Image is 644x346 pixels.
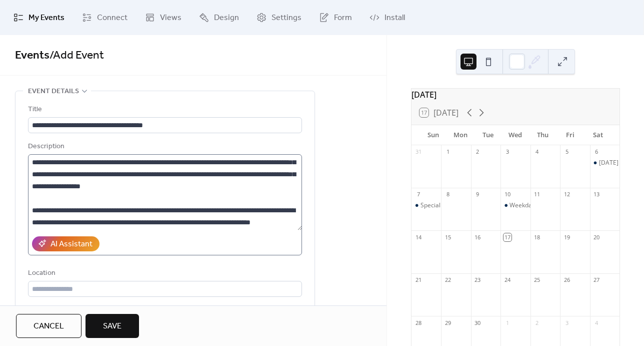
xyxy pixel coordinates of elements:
[414,319,422,326] div: 28
[28,141,300,153] div: Description
[414,276,422,284] div: 21
[556,125,584,145] div: Fri
[334,12,352,24] span: Form
[444,148,451,156] div: 1
[49,45,104,67] span: / Add Event
[533,233,541,241] div: 18
[563,233,570,241] div: 19
[15,45,49,67] a: Events
[533,191,541,198] div: 11
[593,276,600,284] div: 27
[28,12,64,24] span: My Events
[593,233,600,241] div: 20
[503,233,511,241] div: 17
[529,125,556,145] div: Thu
[563,319,570,326] div: 3
[447,125,474,145] div: Mon
[160,12,181,24] span: Views
[420,201,535,210] div: Special [DATE] Tasting with Domain Divio
[563,191,570,198] div: 12
[533,276,541,284] div: 25
[85,314,139,338] button: Save
[419,125,447,145] div: Sun
[444,319,451,326] div: 29
[74,4,135,31] a: Connect
[414,191,422,198] div: 7
[384,12,405,24] span: Install
[509,201,572,210] div: Weekday Wine Tasting
[474,125,502,145] div: Tue
[593,148,600,156] div: 6
[501,125,529,145] div: Wed
[16,314,81,338] button: Cancel
[474,233,481,241] div: 16
[33,320,64,332] span: Cancel
[533,148,541,156] div: 4
[249,4,309,31] a: Settings
[593,191,600,198] div: 13
[444,191,451,198] div: 8
[40,305,103,317] span: Link to Google Maps
[191,4,246,31] a: Design
[103,320,121,332] span: Save
[28,86,79,98] span: Event details
[414,148,422,156] div: 31
[444,276,451,284] div: 22
[474,276,481,284] div: 23
[50,238,92,250] div: AI Assistant
[137,4,189,31] a: Views
[500,201,530,210] div: Weekday Wine Tasting
[28,104,300,116] div: Title
[444,233,451,241] div: 15
[474,319,481,326] div: 30
[28,267,300,279] div: Location
[503,148,511,156] div: 3
[593,319,600,326] div: 4
[503,276,511,284] div: 24
[6,4,72,31] a: My Events
[32,236,99,251] button: AI Assistant
[563,276,570,284] div: 26
[411,201,441,210] div: Special Sunday Tasting with Domain Divio
[563,148,570,156] div: 5
[503,191,511,198] div: 10
[474,148,481,156] div: 2
[590,159,619,167] div: Saturday Wine Tasting: Super Tuscan vs Bordeaux Blends
[97,12,127,24] span: Connect
[584,125,611,145] div: Sat
[414,233,422,241] div: 14
[533,319,541,326] div: 2
[271,12,301,24] span: Settings
[474,191,481,198] div: 9
[503,319,511,326] div: 1
[362,4,412,31] a: Install
[214,12,239,24] span: Design
[311,4,359,31] a: Form
[411,89,619,101] div: [DATE]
